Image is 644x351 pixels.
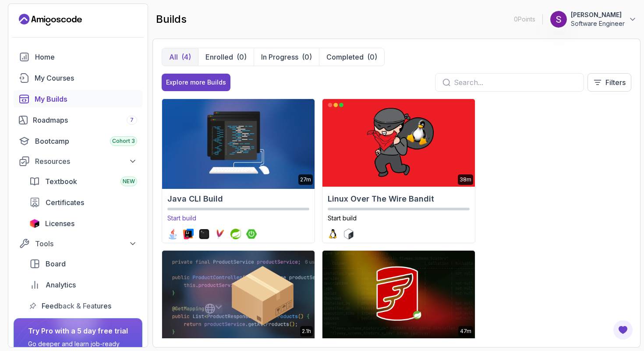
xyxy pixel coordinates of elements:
a: builds [14,90,142,108]
img: spring-boot logo [246,229,257,239]
span: Analytics [46,280,76,290]
img: java logo [167,229,178,239]
button: Filters [587,73,631,92]
p: [PERSON_NAME] [571,11,625,19]
img: user profile image [550,11,567,28]
div: Home [35,52,137,62]
span: Start build [167,214,196,222]
div: (4) [181,52,191,62]
img: bash logo [343,229,354,239]
button: Resources [14,153,142,169]
button: Explore more Builds [162,74,230,91]
span: NEW [123,178,135,185]
img: Flyway and Spring Boot card [322,251,475,338]
p: Filters [605,77,626,88]
img: Java CLI Build card [158,97,318,189]
button: In Progress(0) [254,48,319,66]
a: board [24,255,142,273]
span: Certificates [46,197,84,208]
img: terminal logo [199,229,209,239]
span: Board [46,259,66,269]
p: 2.1h [302,328,311,335]
a: certificates [24,194,142,211]
span: Feedback & Features [42,301,111,311]
p: 47m [460,328,471,335]
span: Licenses [45,218,74,229]
div: Explore more Builds [166,78,226,87]
a: bootcamp [14,132,142,150]
span: 7 [130,117,134,124]
img: spring logo [230,229,241,239]
a: Linux Over The Wire Bandit card38mLinux Over The Wire BanditStart buildlinux logobash logo [322,99,475,243]
a: home [14,48,142,66]
p: In Progress [261,52,298,62]
button: Completed(0) [319,48,384,66]
button: Tools [14,236,142,252]
div: Roadmaps [33,115,137,125]
img: jetbrains icon [29,219,40,228]
img: intellij logo [183,229,194,239]
button: All(4) [162,48,198,66]
img: Linux Over The Wire Bandit card [322,99,475,187]
span: Textbook [45,176,77,187]
p: 38m [460,176,471,183]
span: Start build [328,214,357,222]
a: licenses [24,215,142,232]
p: Enrolled [205,52,233,62]
a: roadmaps [14,111,142,129]
a: Landing page [19,13,82,27]
button: Enrolled(0) [198,48,254,66]
img: maven logo [215,229,225,239]
p: Completed [326,52,364,62]
h2: Linux Over The Wire Bandit [328,193,470,205]
h2: Java CLI Build [167,193,309,205]
div: (0) [237,52,247,62]
p: Software Engineer [571,19,625,28]
div: (0) [302,52,312,62]
button: user profile image[PERSON_NAME]Software Engineer [550,11,637,28]
p: All [169,52,178,62]
img: linux logo [328,229,338,239]
p: 27m [300,176,311,183]
button: Open Feedback Button [612,319,633,340]
h2: builds [156,12,187,26]
a: Java CLI Build card27mJava CLI BuildStart buildjava logointellij logoterminal logomaven logosprin... [162,99,315,243]
div: Resources [35,156,137,167]
a: feedback [24,297,142,315]
div: Tools [35,238,137,249]
div: My Builds [35,94,137,104]
div: My Courses [35,73,137,83]
span: Cohort 3 [112,138,135,145]
div: Bootcamp [35,136,137,146]
div: (0) [367,52,377,62]
a: textbook [24,173,142,190]
a: analytics [24,276,142,294]
a: courses [14,69,142,87]
input: Search... [454,77,577,88]
img: Spring Boot Product API card [162,251,315,338]
p: 0 Points [514,15,535,24]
